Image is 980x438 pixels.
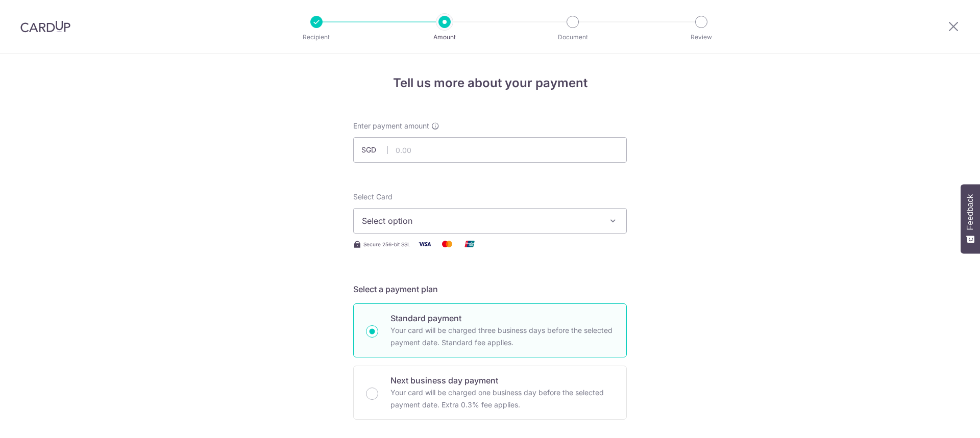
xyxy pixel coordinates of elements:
img: Union Pay [459,238,480,250]
span: SGD [361,145,388,155]
img: Mastercard [437,238,457,250]
p: Next business day payment [390,374,614,387]
button: Select option [353,208,627,234]
input: 0.00 [353,137,627,163]
p: Document [535,32,610,42]
p: Recipient [279,32,354,42]
button: Feedback - Show survey [961,184,980,253]
p: Your card will be charged three business days before the selected payment date. Standard fee appl... [390,324,614,349]
img: CardUp [20,20,70,33]
p: Review [664,32,739,42]
h4: Tell us more about your payment [353,74,627,92]
span: Feedback [966,194,975,230]
span: Secure 256-bit SSL [363,240,410,248]
iframe: Opens a widget where you can find more information [915,407,970,433]
span: translation missing: en.payables.payment_networks.credit_card.summary.labels.select_card [353,192,393,201]
span: Enter payment amount [353,121,429,131]
h5: Select a payment plan [353,283,627,295]
img: Visa [414,238,435,250]
span: Select option [362,215,600,227]
p: Standard payment [390,312,614,324]
p: Your card will be charged one business day before the selected payment date. Extra 0.3% fee applies. [390,387,614,411]
p: Amount [407,32,482,42]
